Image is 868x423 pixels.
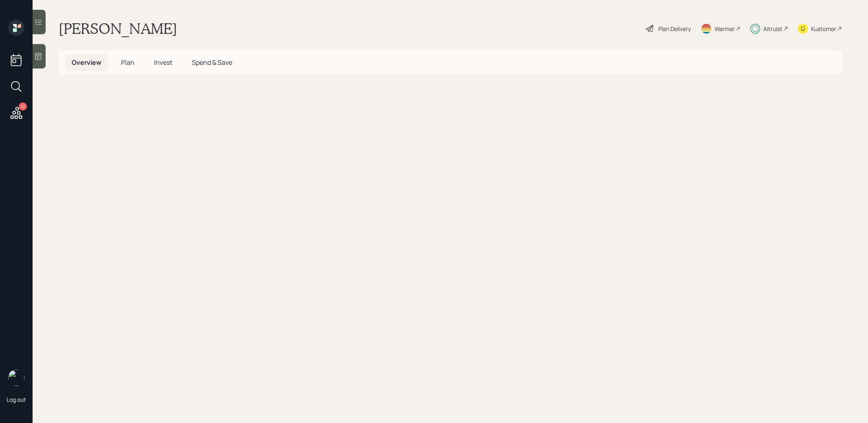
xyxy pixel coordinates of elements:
div: Kustomer [811,24,836,33]
h1: [PERSON_NAME] [59,20,177,38]
img: treva-nostdahl-headshot.png [8,370,24,386]
span: Overview [72,58,101,67]
span: Invest [154,58,172,67]
span: Plan [121,58,134,67]
div: Plan Delivery [658,24,691,33]
div: 10 [19,102,27,111]
div: Warmer [714,24,735,33]
span: Spend & Save [192,58,232,67]
div: Altruist [763,24,782,33]
div: Log out [7,396,26,403]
